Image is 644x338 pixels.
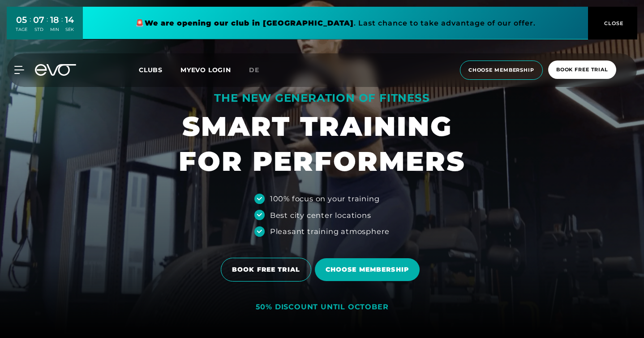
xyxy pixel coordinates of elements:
[33,26,44,33] div: STD
[180,66,231,74] a: MYEVO LOGIN
[249,66,259,74] span: de
[33,13,44,26] div: 07
[65,26,74,33] div: SEK
[256,303,389,312] div: 50% DISCOUNT UNTIL OCTOBER
[232,265,300,274] span: BOOK FREE TRIAL
[221,251,315,288] a: BOOK FREE TRIAL
[139,65,180,74] a: Clubs
[602,19,624,27] span: CLOSE
[270,226,390,237] div: Pleasant training atmosphere
[468,66,534,74] span: choose membership
[179,91,465,105] div: THE NEW GENERATION OF FITNESS
[588,7,637,39] button: CLOSE
[47,14,48,38] div: :
[270,210,371,221] div: Best city center locations
[65,13,74,26] div: 14
[249,65,270,75] a: de
[270,193,380,204] div: 100% focus on your training
[16,26,27,33] div: TAGE
[315,251,423,288] a: Choose membership
[61,14,63,38] div: :
[556,66,608,74] span: book free trial
[326,265,409,274] span: Choose membership
[50,26,59,33] div: MIN
[16,13,27,26] div: 05
[545,61,619,80] a: book free trial
[50,13,59,26] div: 18
[457,61,545,80] a: choose membership
[179,109,465,179] h1: SMART TRAINING FOR PERFORMERS
[139,66,163,74] span: Clubs
[30,14,31,38] div: :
